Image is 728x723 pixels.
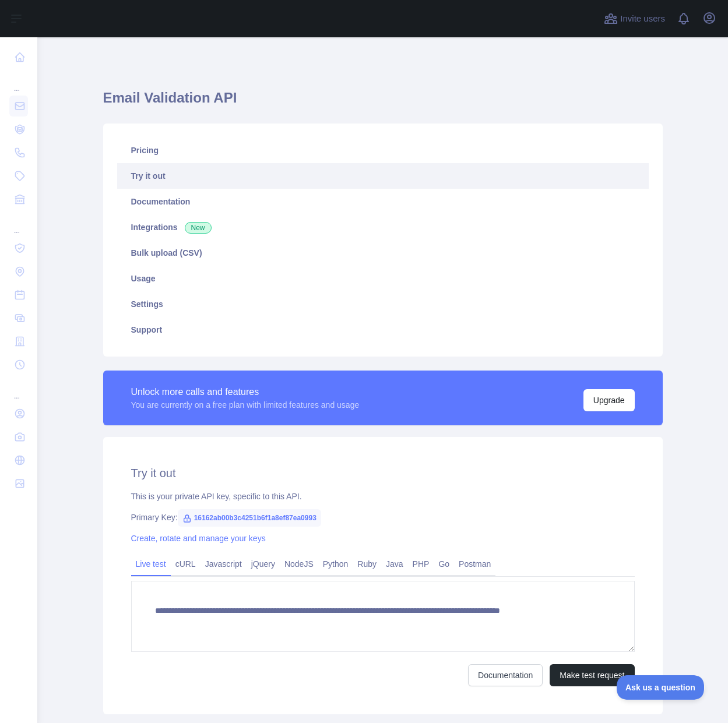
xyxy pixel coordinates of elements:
button: Make test request [550,664,634,686]
a: Create, rotate and manage your keys [131,534,266,543]
a: Python [318,555,353,573]
div: ... [9,212,28,235]
div: This is your private API key, specific to this API. [131,491,635,502]
span: Invite users [620,12,665,26]
a: Support [117,317,649,343]
h2: Try it out [131,465,635,481]
a: Bulk upload (CSV) [117,240,649,266]
div: Unlock more calls and features [131,385,360,399]
a: Javascript [201,555,247,573]
div: You are currently on a free plan with limited features and usage [131,399,360,411]
a: Try it out [117,163,649,189]
a: Integrations New [117,214,649,240]
a: Ruby [353,555,381,573]
iframe: Toggle Customer Support [617,675,705,700]
button: Upgrade [583,389,635,411]
a: Documentation [117,189,649,214]
a: jQuery [247,555,280,573]
a: Java [381,555,408,573]
h1: Email Validation API [103,89,663,117]
a: Go [434,555,454,573]
span: New [185,222,212,234]
button: Invite users [602,9,667,28]
a: NodeJS [280,555,318,573]
span: 16162ab00b3c4251b6f1a8ef87ea0993 [178,509,321,527]
a: Documentation [468,664,543,686]
div: ... [9,378,28,401]
a: PHP [408,555,434,573]
div: Primary Key: [131,512,635,523]
a: Pricing [117,137,649,163]
a: Usage [117,266,649,291]
a: cURL [171,555,201,573]
a: Live test [131,555,171,573]
a: Settings [117,291,649,317]
a: Postman [454,555,495,573]
div: ... [9,70,28,93]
